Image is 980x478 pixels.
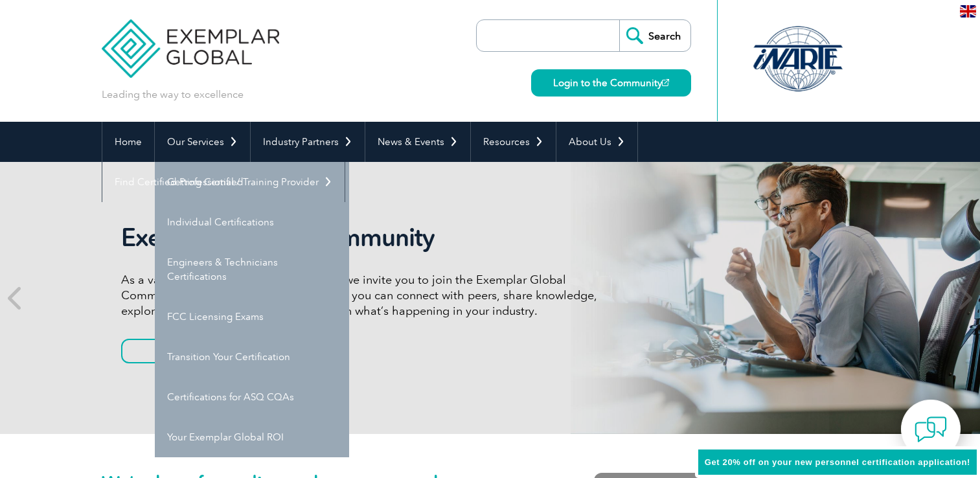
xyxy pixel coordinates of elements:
a: Individual Certifications [155,202,349,242]
a: Industry Partners [251,122,365,162]
a: Resources [471,122,556,162]
a: Login to the Community [531,69,691,97]
input: Search [619,20,690,51]
p: Leading the way to excellence [102,87,244,102]
a: Certifications for ASQ CQAs [155,377,349,417]
a: Our Services [155,122,250,162]
img: en [960,5,976,17]
img: open_square.png [662,79,669,86]
a: Home [102,122,154,162]
a: Find Certified Professional / Training Provider [102,162,345,202]
a: Join Now [121,339,244,363]
p: As a valued member of Exemplar Global, we invite you to join the Exemplar Global Community—a fun,... [121,272,607,319]
a: Your Exemplar Global ROI [155,417,349,457]
a: News & Events [365,122,470,162]
a: Engineers & Technicians Certifications [155,242,349,297]
span: Get 20% off on your new personnel certification application! [705,457,970,467]
h2: Exemplar Global Community [121,223,607,253]
a: About Us [556,122,637,162]
a: Transition Your Certification [155,337,349,377]
img: contact-chat.png [915,413,947,446]
a: FCC Licensing Exams [155,297,349,337]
